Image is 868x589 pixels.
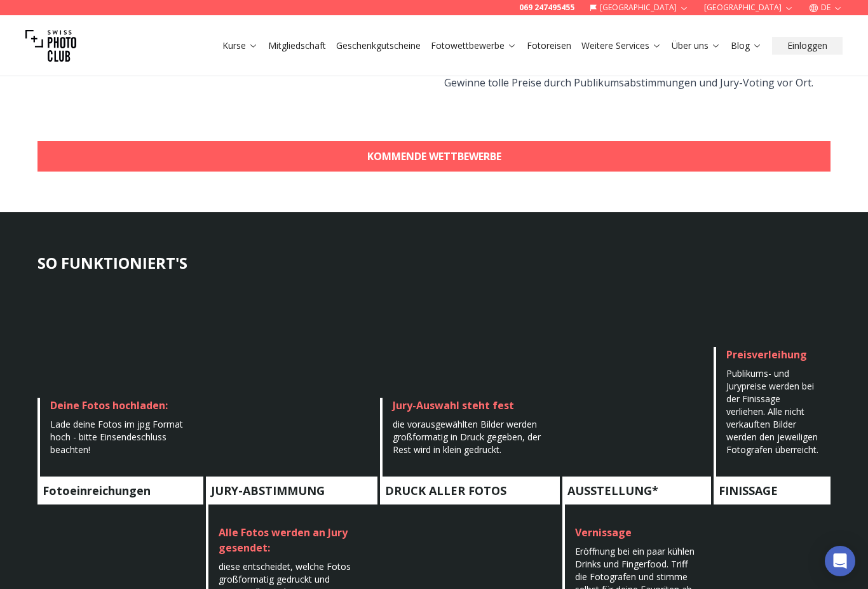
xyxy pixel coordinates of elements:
[731,39,762,52] a: Blog
[562,477,711,504] h4: AUSSTELLUNG*
[50,418,193,456] div: Lade deine Fotos im jpg Format hoch - bitte Einsendeschluss beachten!
[50,398,193,413] div: Deine Fotos hochladen:
[336,39,421,52] a: Geschenkgutscheine
[222,39,258,52] a: Kurse
[667,37,726,55] button: Über uns
[519,3,574,13] a: 069 247495455
[393,418,541,456] span: die vorausgewählten Bilder werden großformatig in Druck gegeben, der Rest wird in klein gedruckt.
[576,37,667,55] button: Weitere Services
[217,37,263,55] button: Kurse
[726,37,767,55] button: Blog
[206,477,377,504] h4: JURY-ABSTIMMUNG
[219,525,348,555] span: Alle Fotos werden an Jury gesendet:
[380,477,559,504] h4: DRUCK ALLER FOTOS
[825,546,855,576] div: Open Intercom Messenger
[714,477,831,504] h4: FINISSAGE
[37,477,203,504] h4: Fotoeinreichungen
[426,37,522,55] button: Fotowettbewerbe
[772,37,843,55] button: Einloggen
[263,37,331,55] button: Mitgliedschaft
[268,39,326,52] a: Mitgliedschaft
[331,37,426,55] button: Geschenkgutscheine
[581,39,661,52] a: Weitere Services
[522,37,576,55] button: Fotoreisen
[527,39,571,52] a: Fotoreisen
[431,39,517,52] a: Fotowettbewerbe
[37,253,831,273] h3: SO FUNKTIONIERT'S
[726,348,807,362] span: Preisverleihung
[575,525,632,539] span: Vernissage
[37,141,831,172] a: KOMMENDE WETTBEWERBE
[25,20,76,71] img: Swiss photo club
[444,76,813,90] span: Gewinne tolle Preise durch Publikumsabstimmungen und Jury-Voting vor Ort.
[393,398,514,412] span: Jury-Auswahl steht fest
[726,367,818,456] span: Publikums- und Jurypreise werden bei der Finissage verliehen. Alle nicht verkauften Bilder werden...
[672,39,721,52] a: Über uns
